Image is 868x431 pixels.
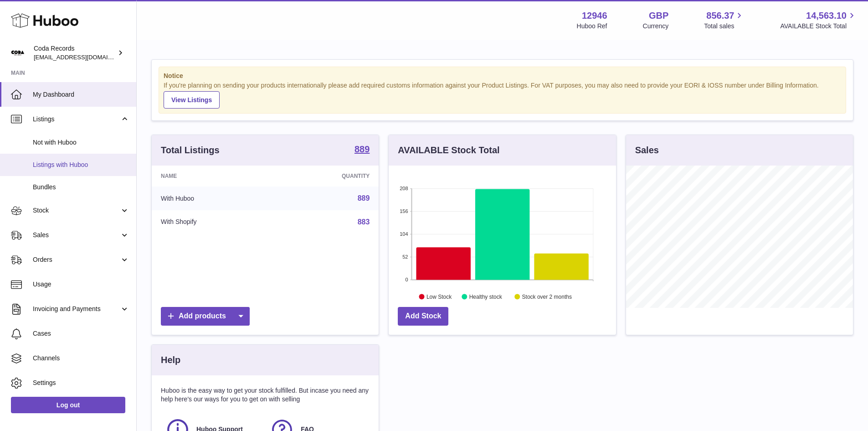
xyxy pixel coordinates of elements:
th: Quantity [274,166,379,187]
a: Add products [161,307,250,326]
div: Coda Records [34,44,116,62]
div: If you're planning on sending your products internationally please add required customs informati... [164,81,841,109]
span: My Dashboard [33,90,129,99]
a: 889 [354,145,370,156]
strong: Notice [164,72,841,80]
span: Sales [33,231,120,239]
span: [EMAIL_ADDRESS][DOMAIN_NAME] [34,53,134,61]
span: Stock [33,206,120,215]
span: Settings [33,379,129,387]
text: 156 [400,208,408,214]
a: Add Stock [398,307,448,326]
h3: AVAILABLE Stock Total [398,144,499,156]
text: 104 [400,231,408,237]
span: Not with Huboo [33,138,129,147]
text: Stock over 2 months [522,293,572,300]
h3: Total Listings [161,144,220,156]
a: 14,563.10 AVAILABLE Stock Total [780,10,857,31]
strong: GBP [649,10,668,22]
p: Huboo is the easy way to get your stock fulfilled. But incase you need any help here's our ways f... [161,386,370,404]
span: Channels [33,354,129,363]
span: Bundles [33,183,129,192]
img: internalAdmin-12946@internal.huboo.com [11,46,25,60]
strong: 12946 [582,10,607,22]
h3: Sales [635,144,659,156]
div: Currency [643,22,669,31]
a: Log out [11,397,125,413]
span: Total sales [704,22,745,31]
h3: Help [161,354,180,366]
a: View Listings [164,91,220,109]
text: 208 [400,186,408,191]
a: 883 [358,218,370,226]
text: Low Stock [426,293,452,300]
span: Invoicing and Payments [33,305,120,313]
text: 0 [406,277,408,282]
td: With Huboo [152,187,274,210]
a: 856.37 Total sales [704,10,745,31]
td: With Shopify [152,210,274,234]
span: AVAILABLE Stock Total [780,22,857,31]
span: Usage [33,280,129,289]
text: Healthy stock [469,293,503,300]
div: Huboo Ref [577,22,607,31]
span: Listings with Huboo [33,161,129,169]
a: 889 [358,194,370,202]
strong: 889 [354,145,370,154]
text: 52 [403,254,408,260]
span: 14,563.10 [806,10,847,22]
span: Cases [33,329,129,338]
th: Name [152,166,274,187]
span: Listings [33,115,120,124]
span: Orders [33,255,120,264]
span: 856.37 [706,10,734,22]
